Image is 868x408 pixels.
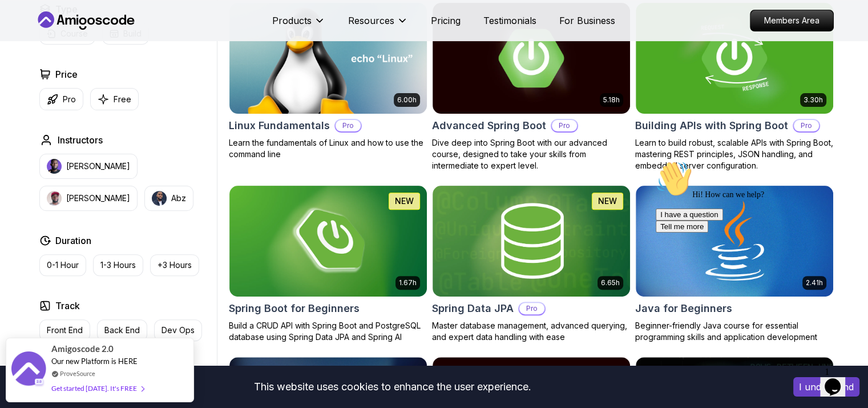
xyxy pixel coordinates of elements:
img: Building APIs with Spring Boot card [636,3,833,114]
button: instructor img[PERSON_NAME] [39,186,138,211]
p: Learn to build robust, scalable APIs with Spring Boot, mastering REST principles, JSON handling, ... [635,137,834,171]
p: Members Area [750,10,833,31]
img: Spring Data JPA card [433,186,630,297]
img: Spring Boot for Beginners card [229,186,427,297]
p: NEW [598,195,617,207]
h2: Advanced Spring Boot [432,118,546,134]
h2: Linux Fundamentals [229,118,330,134]
h2: Duration [55,234,91,247]
button: Products [272,14,325,37]
p: Pro [336,120,361,131]
p: Back End [104,325,140,336]
img: instructor img [47,191,62,206]
button: Dev Ops [154,319,202,341]
button: I have a question [5,53,72,65]
h2: Spring Data JPA [432,301,514,317]
div: 👋Hi! How can we help?I have a questionTell me more [5,5,210,77]
p: Resources [348,14,394,27]
p: Free [114,94,131,105]
p: 1-3 Hours [100,259,136,271]
h2: Instructors [58,133,103,147]
p: 5.18h [603,95,620,105]
p: Pro [794,120,819,131]
p: Products [272,14,312,27]
button: 0-1 Hour [39,254,86,276]
p: +3 Hours [158,259,192,271]
p: 3.30h [804,95,823,105]
h2: Price [55,67,78,81]
span: Our new Platform is HERE [51,357,138,366]
a: Spring Boot for Beginners card1.67hNEWSpring Boot for BeginnersBuild a CRUD API with Spring Boot ... [229,185,427,343]
span: Hi! How can we help? [5,34,113,43]
p: Dive deep into Spring Boot with our advanced course, designed to take your skills from intermedia... [432,137,631,171]
h2: Building APIs with Spring Boot [635,118,788,134]
img: :wave: [5,5,41,41]
iframe: chat widget [820,362,857,397]
p: [PERSON_NAME] [66,161,130,172]
p: Beginner-friendly Java course for essential programming skills and application development [635,320,834,343]
p: Master database management, advanced querying, and expert data handling with ease [432,320,631,343]
div: Get started [DATE]. It's FREE [51,382,144,395]
span: Amigoscode 2.0 [51,342,114,355]
a: ProveSource [60,369,95,378]
p: 6.65h [601,278,620,287]
button: instructor imgAbz [144,186,193,211]
a: Members Area [750,10,834,31]
p: 1.67h [399,278,417,287]
img: Advanced Spring Boot card [433,3,630,114]
h2: Java for Beginners [635,301,732,317]
p: Pro [63,94,76,105]
p: Build a CRUD API with Spring Boot and PostgreSQL database using Spring Data JPA and Spring AI [229,320,427,343]
p: [PERSON_NAME] [66,193,130,204]
button: Resources [348,14,408,37]
img: Java for Beginners card [636,186,833,297]
a: Linux Fundamentals card6.00hLinux FundamentalsProLearn the fundamentals of Linux and how to use t... [229,2,427,160]
h2: Track [55,299,80,313]
p: 0-1 Hour [47,259,79,271]
a: Spring Data JPA card6.65hNEWSpring Data JPAProMaster database management, advanced querying, and ... [432,185,631,343]
img: provesource social proof notification image [11,351,46,389]
button: Free [90,88,139,110]
a: Testimonials [483,14,536,27]
button: 1-3 Hours [93,254,143,276]
a: Advanced Spring Boot card5.18hAdvanced Spring BootProDive deep into Spring Boot with our advanced... [432,2,631,171]
p: Abz [171,193,186,204]
p: Front End [47,325,83,336]
img: Linux Fundamentals card [229,3,427,114]
button: instructor img[PERSON_NAME] [39,154,138,179]
button: Front End [39,319,90,341]
button: Back End [97,319,147,341]
a: For Business [559,14,615,27]
a: Java for Beginners card2.41hJava for BeginnersBeginner-friendly Java course for essential program... [635,185,834,343]
p: NEW [395,195,414,207]
iframe: chat widget [651,156,857,357]
img: instructor img [47,159,62,174]
button: Pro [39,88,83,110]
button: +3 Hours [150,254,199,276]
button: Tell me more [5,65,57,77]
p: Pro [519,303,544,314]
a: Pricing [431,14,461,27]
p: Learn the fundamentals of Linux and how to use the command line [229,137,427,160]
div: This website uses cookies to enhance the user experience. [9,374,776,399]
button: Accept cookies [793,377,859,397]
a: Building APIs with Spring Boot card3.30hBuilding APIs with Spring BootProLearn to build robust, s... [635,2,834,171]
p: Pro [552,120,577,131]
h2: Spring Boot for Beginners [229,301,360,317]
p: 6.00h [397,95,417,105]
p: Dev Ops [162,325,195,336]
img: instructor img [152,191,167,206]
